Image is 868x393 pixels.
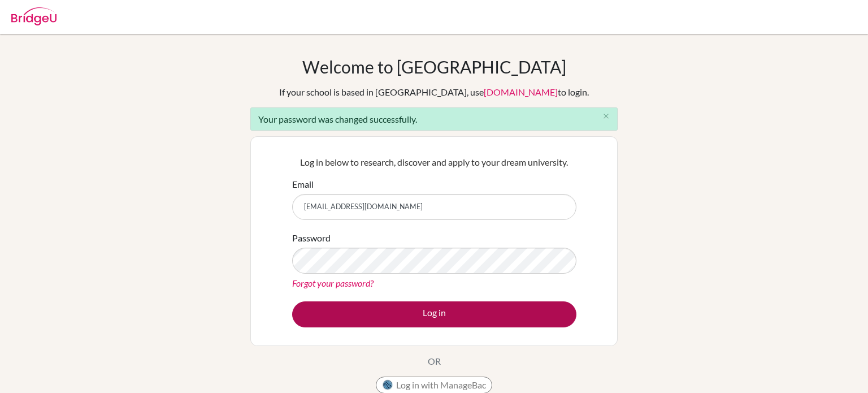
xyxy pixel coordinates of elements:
[292,278,374,288] a: Forgot your password?
[428,355,441,368] p: OR
[602,112,610,120] i: close
[292,178,314,191] label: Email
[250,107,618,131] div: Your password was changed successfully.
[594,108,617,125] button: Close
[279,85,589,99] div: If your school is based in [GEOGRAPHIC_DATA], use to login.
[484,87,558,97] a: [DOMAIN_NAME]
[292,301,576,327] button: Log in
[302,57,566,77] h1: Welcome to [GEOGRAPHIC_DATA]
[292,231,331,245] label: Password
[292,156,576,169] p: Log in below to research, discover and apply to your dream university.
[11,7,57,25] img: Bridge-U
